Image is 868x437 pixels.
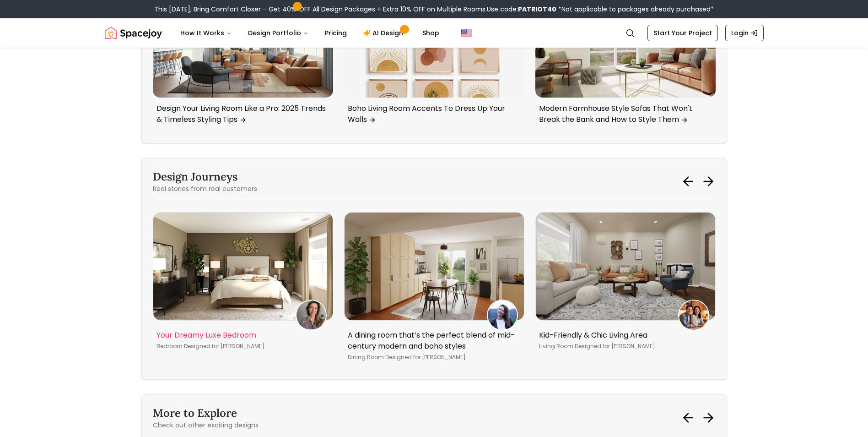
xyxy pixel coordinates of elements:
[348,103,517,125] p: Boho Living Room Accents To Dress Up Your Walls
[184,342,219,350] span: Designed for
[153,406,259,421] h3: More to Explore
[556,5,714,14] span: *Not applicable to packages already purchased*
[356,24,413,42] a: AI Design
[173,24,447,42] nav: Main
[575,342,610,350] span: Designed for
[154,5,714,14] div: This [DATE], Bring Comfort Closer – Get 40% OFF All Design Packages + Extra 10% OFF on Multiple R...
[156,330,326,341] p: Your Dreamy Luxe Bedroom
[539,330,708,341] p: Kid-Friendly & Chic Living Area
[348,354,517,361] p: Dining Room [PERSON_NAME]
[153,212,333,357] div: 3 / 5
[156,343,326,350] p: Bedroom [PERSON_NAME]
[518,5,556,14] b: PATRIOT40
[241,24,316,42] button: Design Portfolio
[153,421,259,430] p: Check out other exciting designs
[105,24,162,42] img: Spacejoy Logo
[153,169,257,184] h3: Design Journeys
[318,24,354,42] a: Pricing
[679,300,708,330] img: Theresa Viglizzo
[348,330,517,352] p: A dining room that’s the perfect blend of mid-century modern and boho styles
[153,184,257,193] p: Real stories from real customers
[487,5,556,14] span: Use code:
[105,18,764,48] nav: Global
[156,103,326,125] p: Design Your Living Room Like a Pro: 2025 Trends & Timeless Styling Tips
[173,24,239,42] button: How It Works
[153,212,716,368] div: Carousel
[725,25,764,41] a: Login
[539,103,708,125] p: Modern Farmhouse Style Sofas That Won't Break the Bank and How to Style Them
[461,27,472,38] img: United States
[539,343,708,350] p: Living Room [PERSON_NAME]
[415,24,447,42] a: Shop
[153,213,333,320] img: Your Dreamy Luxe Bedroom
[344,212,524,368] div: 4 / 5
[535,212,716,357] a: Kid-Friendly & Chic Living AreaTheresa ViglizzoKid-Friendly & Chic Living AreaLiving Room Designe...
[153,212,333,357] a: Your Dreamy Luxe BedroomCharlene SimmonsYour Dreamy Luxe BedroomBedroom Designed for [PERSON_NAME]
[385,353,421,361] span: Designed for
[535,212,716,357] div: 5 / 5
[297,300,326,330] img: Charlene Simmons
[647,25,718,41] a: Start Your Project
[488,300,517,330] img: Amanda
[105,24,162,42] a: Spacejoy
[344,212,524,368] a: A dining room that’s the perfect blend of mid-century modern and boho stylesAmandaA dining room t...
